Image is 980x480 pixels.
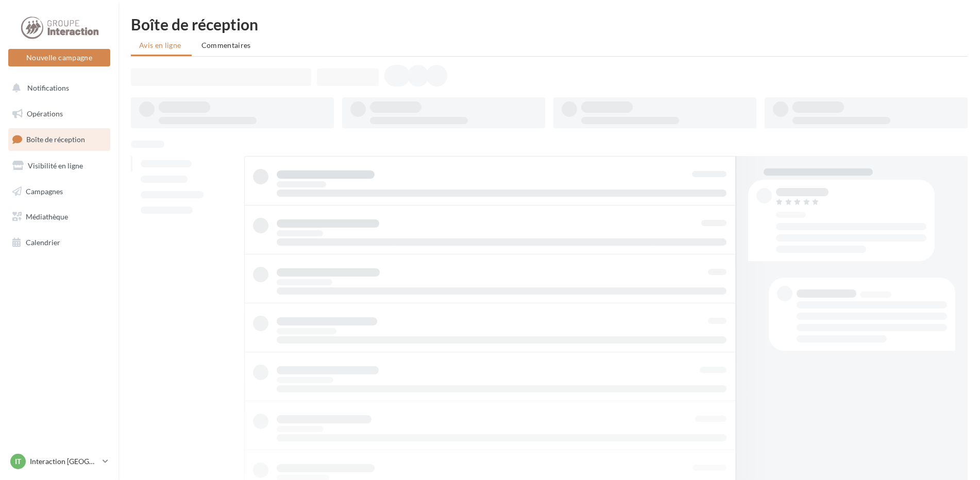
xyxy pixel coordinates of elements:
[26,135,85,144] span: Boîte de réception
[6,128,112,150] a: Boîte de réception
[26,212,68,221] span: Médiathèque
[6,77,108,99] button: Notifications
[6,155,112,177] a: Visibilité en ligne
[6,181,112,202] a: Campagnes
[6,206,112,228] a: Médiathèque
[6,103,112,125] a: Opérations
[131,16,968,32] div: Boîte de réception
[27,109,63,118] span: Opérations
[6,232,112,253] a: Calendrier
[8,49,110,66] button: Nouvelle campagne
[27,83,69,92] span: Notifications
[26,186,63,195] span: Campagnes
[15,456,21,467] span: IT
[8,452,110,471] a: IT Interaction [GEOGRAPHIC_DATA]
[30,456,98,467] p: Interaction [GEOGRAPHIC_DATA]
[26,238,60,247] span: Calendrier
[201,41,251,49] span: Commentaires
[28,161,83,170] span: Visibilité en ligne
